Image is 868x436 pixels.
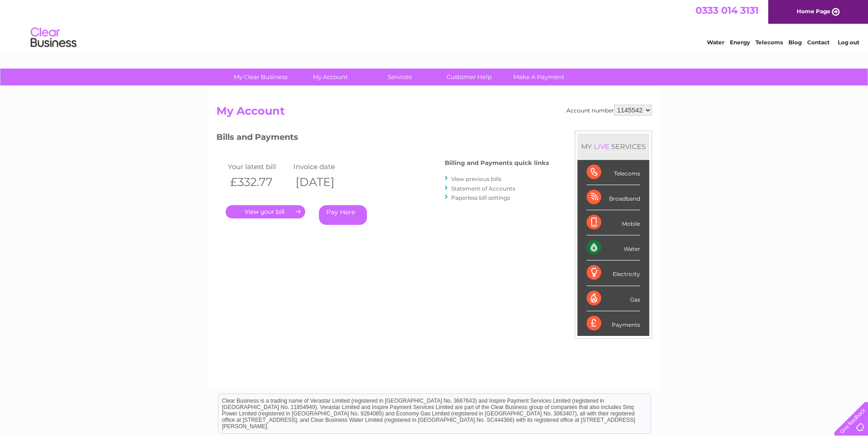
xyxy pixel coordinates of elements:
[730,39,750,46] a: Energy
[592,142,611,151] div: LIVE
[319,205,367,225] a: Pay Here
[292,69,368,85] a: My Account
[291,160,357,173] td: Invoice date
[587,311,640,336] div: Payments
[226,160,291,173] td: Your latest bill
[501,69,577,85] a: Make A Payment
[226,205,305,218] a: .
[587,261,640,286] div: Electricity
[30,24,77,52] img: logo.png
[788,39,802,46] a: Blog
[451,194,510,201] a: Paperless bill settings
[755,39,783,46] a: Telecoms
[695,5,759,16] a: 0333 014 3131
[445,160,549,166] h4: Billing and Payments quick links
[587,235,640,261] div: Water
[431,69,507,85] a: Customer Help
[807,39,830,46] a: Contact
[566,105,652,116] div: Account number
[291,173,357,191] th: [DATE]
[451,175,501,182] a: View previous bills
[707,39,724,46] a: Water
[218,5,651,44] div: Clear Business is a trading name of Verastar Limited (registered in [GEOGRAPHIC_DATA] No. 3667643...
[587,160,640,185] div: Telecoms
[451,185,515,192] a: Statement of Accounts
[362,69,437,85] a: Services
[216,131,549,147] h3: Bills and Payments
[587,185,640,210] div: Broadband
[838,39,859,46] a: Log out
[223,69,298,85] a: My Clear Business
[577,133,649,160] div: MY SERVICES
[587,286,640,311] div: Gas
[226,173,291,191] th: £332.77
[216,105,652,122] h2: My Account
[587,210,640,235] div: Mobile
